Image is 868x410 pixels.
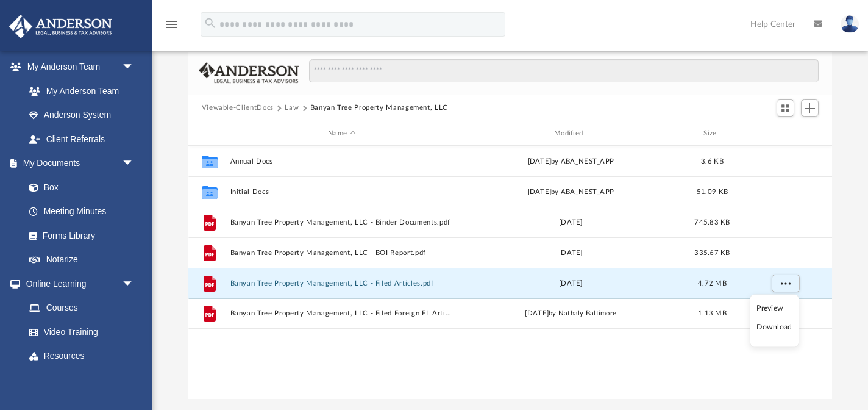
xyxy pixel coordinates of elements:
[459,156,683,167] div: [DATE] by ABA_NEST_APP
[17,127,146,151] a: Client Referrals
[309,59,819,82] input: Search files and folders
[698,280,727,287] span: 4.72 MB
[777,99,795,117] button: Switch to Grid View
[230,279,454,287] button: Banyan Tree Property Management, LLC - Filed Articles.pdf
[17,175,140,200] a: Box
[122,55,146,80] span: arrow_drop_down
[698,311,727,317] span: 1.13 MB
[9,151,146,176] a: My Documentsarrow_drop_down
[17,200,146,224] a: Meeting Minutes
[742,128,827,139] div: id
[230,218,454,226] button: Banyan Tree Property Management, LLC - Binder Documents.pdf
[17,223,140,248] a: Forms Library
[17,344,146,369] a: Resources
[230,310,454,318] button: Banyan Tree Property Management, LLC - Filed Foreign FL Articles.pdf
[17,320,140,344] a: Video Training
[9,368,152,392] a: Billingarrow_drop_down
[229,128,453,139] div: Name
[122,368,146,393] span: arrow_drop_down
[459,187,683,198] div: [DATE] by ABA_NEST_APP
[801,99,819,117] button: Add
[17,248,146,272] a: Notarize
[193,128,224,139] div: id
[122,151,146,176] span: arrow_drop_down
[756,321,792,334] li: Download
[459,217,683,228] div: [DATE]
[694,250,730,256] span: 335.67 KB
[841,15,859,33] img: User Pic
[688,128,736,139] div: Size
[697,189,728,195] span: 51.09 KB
[122,272,146,297] span: arrow_drop_down
[17,79,140,103] a: My Anderson Team
[750,295,799,347] ul: More options
[9,272,146,296] a: Online Learningarrow_drop_down
[230,249,454,257] button: Banyan Tree Property Management, LLC - BOI Report.pdf
[230,188,454,196] button: Initial Docs
[165,23,179,32] a: menu
[17,296,146,320] a: Courses
[459,248,683,259] div: [DATE]
[458,128,682,139] div: Modified
[285,103,299,113] button: Law
[9,55,146,79] a: My Anderson Teamarrow_drop_down
[230,157,454,165] button: Annual Docs
[5,15,116,38] img: Anderson Advisors Platinum Portal
[694,219,730,226] span: 745.83 KB
[202,103,274,113] button: Viewable-ClientDocs
[701,158,724,165] span: 3.6 KB
[459,278,683,289] div: [DATE]
[771,275,799,293] button: More options
[756,301,792,314] li: Preview
[459,309,683,320] div: [DATE] by Nathaly Baltimore
[188,146,833,399] div: grid
[204,16,217,30] i: search
[310,103,448,113] button: Banyan Tree Property Management, LLC
[17,103,146,128] a: Anderson System
[165,17,179,32] i: menu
